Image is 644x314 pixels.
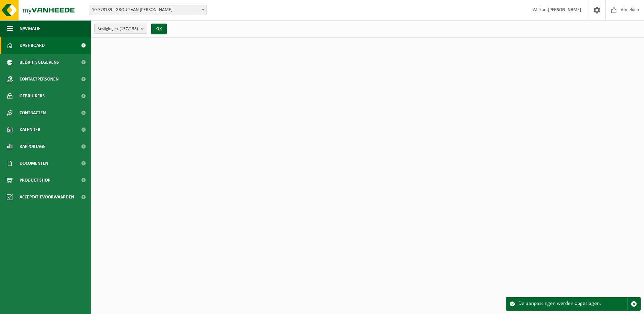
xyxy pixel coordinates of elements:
[20,121,40,138] span: Kalender
[20,71,59,88] span: Contactpersonen
[20,138,45,155] span: Rapportage
[548,7,581,12] strong: [PERSON_NAME]
[20,20,40,37] span: Navigatie
[20,37,45,54] span: Dashboard
[20,189,74,206] span: Acceptatievoorwaarden
[20,155,48,172] span: Documenten
[89,5,207,15] span: 10-778189 - GROUP VAN MARCKE
[94,24,147,34] button: Vestigingen(157/158)
[98,24,138,34] span: Vestigingen
[20,172,50,189] span: Product Shop
[20,88,45,104] span: Gebruikers
[89,5,206,15] span: 10-778189 - GROUP VAN MARCKE
[151,24,167,34] button: OK
[20,104,46,121] span: Contracten
[518,297,627,310] div: De aanpassingen werden opgeslagen.
[20,54,59,71] span: Bedrijfsgegevens
[120,27,138,31] count: (157/158)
